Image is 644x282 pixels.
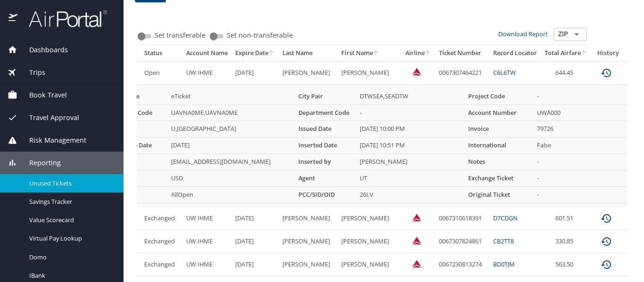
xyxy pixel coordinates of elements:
th: Status [140,45,182,61]
td: 563.50 [541,253,591,276]
td: 330.85 [541,230,591,253]
span: Dashboards [17,45,68,55]
th: Ticket Number [435,45,489,61]
td: DTWSEA,SEADTW [356,89,464,105]
span: Savings Tracker [29,197,112,206]
span: Reporting [17,158,61,168]
td: [PERSON_NAME] [338,207,402,230]
td: 0067307464221 [435,61,489,84]
span: Set non-transferable [227,32,293,39]
td: 26LV [356,187,464,203]
a: BD0TJM [493,260,515,268]
td: [DATE] [167,137,295,154]
img: airportal-logo.png [18,9,107,28]
th: Department Code [295,105,356,121]
td: [PERSON_NAME] [279,253,338,276]
td: [DATE] [231,207,279,230]
th: Agent [295,170,356,187]
td: 644.45 [541,61,591,84]
table: more info about unused tickets [104,89,636,203]
td: UT [356,170,464,187]
td: eTicket [167,89,295,105]
th: Invoice [464,121,534,137]
span: Virtual Pay Lookup [29,234,112,243]
td: [DATE] [231,230,279,253]
img: Delta Airlines [412,213,421,222]
th: Project Code [464,89,534,105]
td: [PERSON_NAME] [356,154,464,170]
td: False [533,137,636,154]
td: - [533,154,636,170]
span: Travel Approval [17,113,79,123]
td: - [533,89,636,105]
span: IBank [29,271,112,280]
img: Delta Airlines [412,236,421,245]
td: [PERSON_NAME] [279,207,338,230]
td: UW IHME [182,207,231,230]
td: [PERSON_NAME] [338,61,402,84]
td: - [533,170,636,187]
th: Expire Date [231,45,279,61]
a: C6L6TW [493,68,516,77]
td: - [356,105,464,121]
img: icon-airportal.png [8,9,18,28]
th: Notes [464,154,534,170]
td: Exchanged [140,230,182,253]
h3: 8 Results [96,11,586,28]
img: Delta Airlines [412,259,421,268]
span: Book Travel [17,90,67,100]
th: PCC/SID/OID [295,187,356,203]
th: First Name [338,45,402,61]
td: [DATE] [231,253,279,276]
td: [PERSON_NAME] [338,253,402,276]
td: U,[GEOGRAPHIC_DATA] [167,121,295,137]
a: Download Report [498,30,548,38]
th: Inserted Date [295,137,356,154]
td: 79726 [533,121,636,137]
span: Domo [29,253,112,262]
td: [DATE] 10:00 PM [356,121,464,137]
td: USD [167,170,295,187]
td: 0067230813274 [435,253,489,276]
th: Record Locator [489,45,541,61]
td: UAVNA0ME,UAVNA0ME [167,105,295,121]
span: Risk Management [17,135,86,145]
td: UW IHME [182,230,231,253]
th: Airline [402,45,435,61]
button: sort [425,50,431,56]
td: 0067307824861 [435,230,489,253]
a: D7CDGN [493,214,518,222]
a: CB2TT8 [493,237,514,245]
button: sort [268,50,275,56]
td: 0067310618391 [435,207,489,230]
th: Issued Date [295,121,356,137]
td: UWA000 [533,105,636,121]
td: [PERSON_NAME] [279,230,338,253]
td: [DATE] [231,61,279,84]
td: Exchanged [140,253,182,276]
td: AllOpen [167,187,295,203]
th: Total Airfare [541,45,591,61]
th: Last Name [279,45,338,61]
th: Original Ticket [464,187,534,203]
span: Value Scorecard [29,216,112,225]
th: Account Number [464,105,534,121]
td: [PERSON_NAME] [279,61,338,84]
td: Exchanged [140,207,182,230]
td: UW IHME [182,253,231,276]
th: City Pair [295,89,356,105]
button: sort [373,50,380,56]
button: sort [581,50,587,56]
th: International [464,137,534,154]
td: Open [140,61,182,84]
span: Unused Tickets [29,179,112,188]
th: History [591,45,625,61]
td: 601.51 [541,207,591,230]
td: [DATE] 10:51 PM [356,137,464,154]
img: VxQ0i4AAAAASUVORK5CYII= [412,67,421,76]
span: Trips [17,67,45,78]
td: UW IHME [182,61,231,84]
span: Set transferable [155,32,206,39]
th: Inserted by [295,154,356,170]
button: Open [570,28,583,41]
